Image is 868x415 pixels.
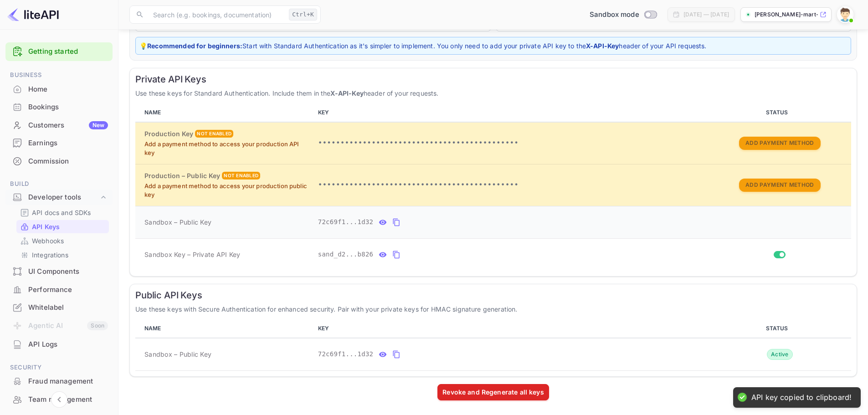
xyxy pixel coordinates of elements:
[28,376,108,387] div: Fraud management
[28,395,108,405] div: Team management
[5,153,113,170] div: Commission
[144,140,311,158] p: Add a payment method to access your production API key
[5,299,113,317] div: Whitelabel
[51,391,67,408] button: Collapse navigation
[314,103,708,122] th: KEY
[20,222,105,231] a: API Keys
[147,42,242,50] strong: Recommended for beginners:
[28,266,108,277] div: UI Components
[148,5,285,24] input: Search (e.g. bookings, documentation)
[590,10,639,20] span: Sandbox mode
[135,290,851,301] h6: Public API Keys
[144,171,220,181] h6: Production – Public Key
[330,89,363,97] strong: X-API-Key
[5,42,113,61] div: Getting started
[683,10,729,19] div: [DATE] — [DATE]
[135,238,314,271] td: Sandbox Key – Private API Key
[318,250,374,259] span: sand_d2...b826
[5,336,113,354] div: API Logs
[20,236,105,246] a: Webhooks
[135,319,314,338] th: NAME
[135,319,851,371] table: public api keys table
[16,234,109,247] div: Webhooks
[16,248,109,261] div: Integrations
[222,172,260,179] div: Not enabled
[5,179,113,189] span: Build
[144,182,311,200] p: Add a payment method to access your production public key
[5,117,113,134] div: CustomersNew
[708,319,851,338] th: STATUS
[5,263,113,280] a: UI Components
[318,349,374,359] span: 72c69f1...1d32
[28,339,108,350] div: API Logs
[28,156,108,167] div: Commission
[5,117,113,133] a: CustomersNew
[5,190,113,205] div: Developer tools
[5,134,113,151] a: Earnings
[5,391,113,409] div: Team management
[28,138,108,149] div: Earnings
[5,70,113,80] span: Business
[28,192,99,203] div: Developer tools
[7,7,59,22] img: LiteAPI logo
[5,336,113,353] a: API Logs
[135,304,851,314] p: Use these keys with Secure Authentication for enhanced security. Pair with your private keys for ...
[139,41,847,51] p: 💡 Start with Standard Authentication as it's simpler to implement. You only need to add your priv...
[28,84,108,95] div: Home
[16,206,109,219] div: API docs and SDKs
[5,134,113,152] div: Earnings
[739,138,820,146] a: Add Payment Method
[5,263,113,281] div: UI Components
[5,299,113,316] a: Whitelabel
[32,250,68,260] p: Integrations
[16,220,109,233] div: API Keys
[5,153,113,169] a: Commission
[28,102,108,113] div: Bookings
[586,10,660,20] div: Switch to Production mode
[144,129,193,139] h6: Production Key
[767,349,793,360] div: Active
[5,373,113,389] a: Fraud management
[5,98,113,116] div: Bookings
[739,137,820,150] button: Add Payment Method
[195,130,233,138] div: Not enabled
[708,103,851,122] th: STATUS
[135,88,851,98] p: Use these keys for Standard Authentication. Include them in the header of your requests.
[135,103,851,271] table: private api keys table
[289,9,317,20] div: Ctrl+K
[5,391,113,408] a: Team management
[318,138,704,149] p: •••••••••••••••••••••••••••••••••••••••••••••
[5,81,113,98] div: Home
[28,285,108,295] div: Performance
[20,250,105,260] a: Integrations
[739,180,820,188] a: Add Payment Method
[442,387,544,397] div: Revoke and Regenerate all keys
[5,281,113,299] div: Performance
[5,98,113,115] a: Bookings
[135,74,851,85] h6: Private API Keys
[5,373,113,390] div: Fraud management
[32,222,60,231] p: API Keys
[144,349,211,359] span: Sandbox – Public Key
[28,302,108,313] div: Whitelabel
[5,363,113,373] span: Security
[32,208,91,217] p: API docs and SDKs
[5,281,113,298] a: Performance
[318,217,374,227] span: 72c69f1...1d32
[586,42,619,50] strong: X-API-Key
[314,319,708,338] th: KEY
[739,179,820,192] button: Add Payment Method
[28,120,108,131] div: Customers
[20,208,105,217] a: API docs and SDKs
[838,7,853,22] img: Roberto Martín
[755,10,818,19] p: [PERSON_NAME]-mart-n-c659x.n...
[318,179,704,190] p: •••••••••••••••••••••••••••••••••••••••••••••
[751,393,852,402] div: API key copied to clipboard!
[144,217,211,227] span: Sandbox – Public Key
[5,81,113,97] a: Home
[89,121,108,129] div: New
[135,103,314,122] th: NAME
[28,46,108,57] a: Getting started
[32,236,64,246] p: Webhooks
